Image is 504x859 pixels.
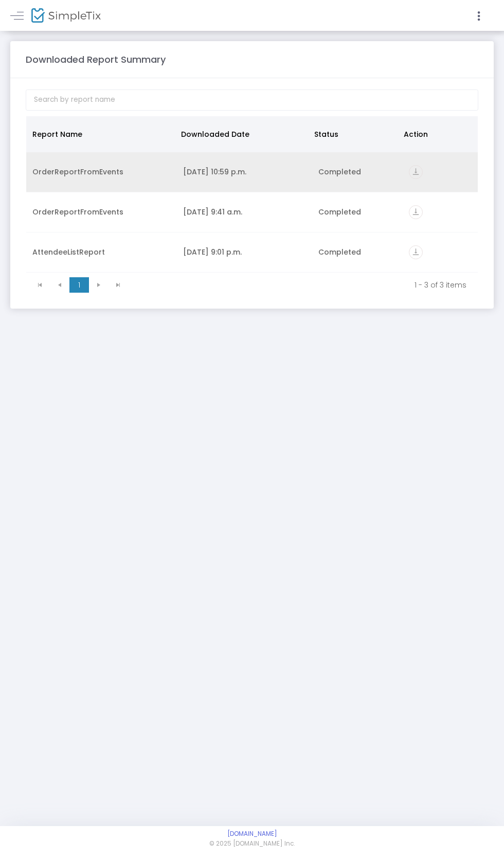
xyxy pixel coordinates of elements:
[409,208,423,219] a: vertical_align_bottom
[308,116,397,152] th: Status
[183,207,306,217] div: 2025-08-21 9:41 a.m.
[409,245,423,259] i: vertical_align_bottom
[26,116,478,273] div: Data table
[409,248,423,259] a: vertical_align_bottom
[409,245,472,259] div: https://go.SimpleTix.com/cws5k
[318,167,397,177] div: Completed
[409,168,423,178] a: vertical_align_bottom
[69,277,89,293] span: Page 1
[32,247,171,257] div: AttendeeListReport
[409,205,472,219] div: https://go.SimpleTix.com/pvp69
[32,167,171,177] div: OrderReportFromEvents
[209,839,295,849] span: © 2025 [DOMAIN_NAME] Inc.
[175,116,309,152] th: Downloaded Date
[409,165,472,179] div: https://go.SimpleTix.com/9ap16
[227,830,277,838] a: [DOMAIN_NAME]
[183,167,306,177] div: 2025-08-22 10:59 p.m.
[409,165,423,179] i: vertical_align_bottom
[26,116,175,152] th: Report Name
[398,116,472,152] th: Action
[318,247,397,257] div: Completed
[409,205,423,219] i: vertical_align_bottom
[135,280,466,290] kendo-pager-info: 1 - 3 of 3 items
[26,52,166,66] m-panel-title: Downloaded Report Summary
[32,207,171,217] div: OrderReportFromEvents
[183,247,306,257] div: 2025-01-25 9:01 p.m.
[26,90,478,111] input: Search by report name
[318,207,397,217] div: Completed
